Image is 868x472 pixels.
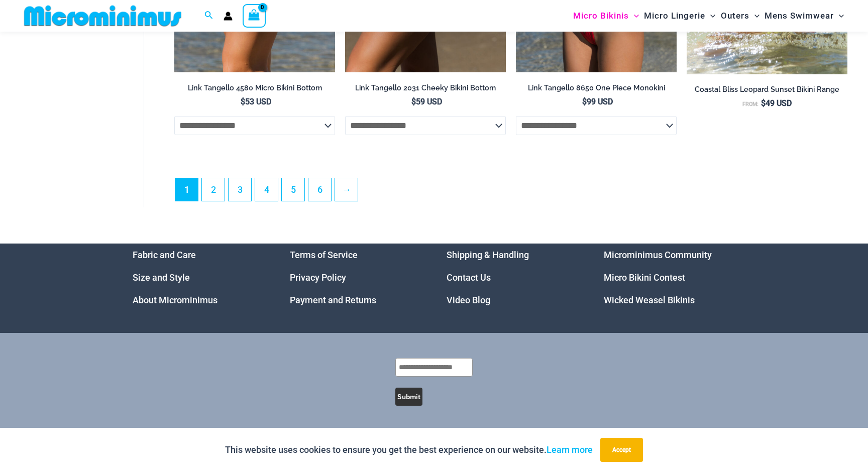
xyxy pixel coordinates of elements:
[721,3,749,29] span: Outers
[204,10,213,22] a: Search icon link
[225,442,593,457] p: This website uses cookies to ensure you get the best experience on our website.
[573,3,629,29] span: Micro Bikinis
[569,2,848,30] nav: Site Navigation
[290,272,346,283] a: Privacy Policy
[705,3,715,29] span: Menu Toggle
[290,244,422,311] nav: Menu
[641,3,718,29] a: Micro LingerieMenu ToggleMenu Toggle
[174,83,335,93] h2: Link Tangello 4580 Micro Bikini Bottom
[290,244,422,311] aside: Footer Widget 2
[516,83,677,93] h2: Link Tangello 8650 One Piece Monokini
[411,97,442,106] bdi: 59 USD
[516,83,677,96] a: Link Tangello 8650 One Piece Monokini
[345,83,506,96] a: Link Tangello 2031 Cheeky Bikini Bottom
[241,97,271,106] bdi: 53 USD
[600,438,643,462] button: Accept
[687,85,847,94] h2: Coastal Bliss Leopard Sunset Bikini Range
[447,244,579,311] nav: Menu
[447,250,529,260] a: Shipping & Handling
[202,178,225,201] a: Page 2
[243,4,266,27] a: View Shopping Cart, empty
[308,178,331,201] a: Page 6
[133,244,265,311] aside: Footer Widget 1
[175,178,198,201] span: Page 1
[762,3,846,29] a: Mens SwimwearMenu ToggleMenu Toggle
[571,3,641,29] a: Micro BikinisMenu ToggleMenu Toggle
[255,178,278,201] a: Page 4
[133,244,265,311] nav: Menu
[290,295,376,305] a: Payment and Returns
[629,3,639,29] span: Menu Toggle
[604,244,736,311] nav: Menu
[345,83,506,93] h2: Link Tangello 2031 Cheeky Bikini Bottom
[335,178,358,201] a: →
[447,244,579,311] aside: Footer Widget 3
[604,272,685,283] a: Micro Bikini Contest
[133,272,190,283] a: Size and Style
[687,85,847,98] a: Coastal Bliss Leopard Sunset Bikini Range
[749,3,759,29] span: Menu Toggle
[395,388,422,406] button: Submit
[229,178,251,201] a: Page 3
[742,101,758,107] span: From:
[224,12,233,21] a: Account icon link
[765,3,834,29] span: Mens Swimwear
[133,250,196,260] a: Fabric and Care
[761,98,766,108] span: $
[582,97,613,106] bdi: 99 USD
[282,178,304,201] a: Page 5
[241,97,245,106] span: $
[174,178,847,207] nav: Product Pagination
[290,250,358,260] a: Terms of Service
[411,97,416,106] span: $
[133,295,218,305] a: About Microminimus
[604,250,712,260] a: Microminimus Community
[582,97,587,106] span: $
[834,3,844,29] span: Menu Toggle
[174,83,335,96] a: Link Tangello 4580 Micro Bikini Bottom
[604,295,695,305] a: Wicked Weasel Bikinis
[447,272,491,283] a: Contact Us
[447,295,490,305] a: Video Blog
[644,3,705,29] span: Micro Lingerie
[718,3,762,29] a: OutersMenu ToggleMenu Toggle
[604,244,736,311] aside: Footer Widget 4
[761,98,792,108] bdi: 49 USD
[20,5,185,27] img: MM SHOP LOGO FLAT
[547,444,593,455] a: Learn more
